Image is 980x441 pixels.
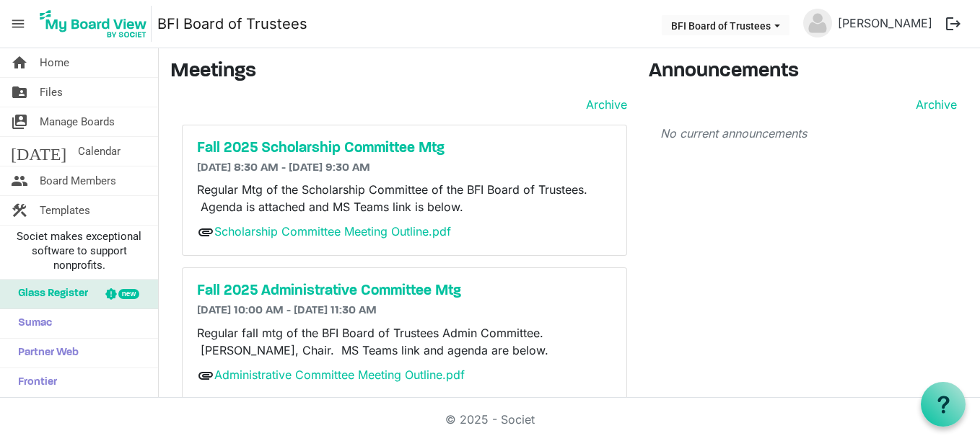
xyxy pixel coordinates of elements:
[40,196,90,225] span: Templates
[11,309,52,338] span: Sumac
[35,6,157,42] a: My Board View Logo
[649,60,968,84] h3: Announcements
[40,78,63,107] span: Files
[78,137,121,166] span: Calendar
[40,107,115,136] span: Manage Boards
[910,96,957,113] a: Archive
[197,140,612,157] a: Fall 2025 Scholarship Committee Mtg
[11,368,57,397] span: Frontier
[580,96,627,113] a: Archive
[157,9,307,38] a: BFI Board of Trustees
[118,289,139,299] div: new
[832,9,938,37] a: [PERSON_NAME]
[35,6,152,42] img: My Board View Logo
[197,161,612,175] h6: [DATE] 8:30 AM - [DATE] 9:30 AM
[11,196,28,225] span: construction
[197,223,214,241] span: attachment
[803,9,832,37] img: no-profile-picture.svg
[197,367,214,384] span: attachment
[197,181,612,215] p: Regular Mtg of the Scholarship Committee of the BFI Board of Trustees. Agenda is attached and MS ...
[40,48,69,77] span: Home
[11,48,28,77] span: home
[11,137,66,166] span: [DATE]
[11,280,88,308] span: Glass Register
[11,78,28,107] span: folder_shared
[214,224,451,239] a: Scholarship Committee Meeting Outline.pdf
[214,367,465,382] a: Administrative Committee Meeting Outline.pdf
[6,229,152,272] span: Societ makes exceptional software to support nonprofits.
[11,107,28,136] span: switch_account
[170,60,627,84] h3: Meetings
[4,10,32,37] span: menu
[938,9,968,39] button: logout
[11,339,79,367] span: Partner Web
[197,282,612,300] a: Fall 2025 Administrative Committee Mtg
[11,166,28,195] span: people
[40,166,116,195] span: Board Members
[197,304,612,318] h6: [DATE] 10:00 AM - [DATE] 11:30 AM
[197,324,612,359] p: Regular fall mtg of the BFI Board of Trustees Admin Committee. [PERSON_NAME], Chair. MS Teams lin...
[662,15,789,35] button: BFI Board of Trustees dropdownbutton
[445,412,535,427] a: © 2025 - Societ
[660,125,957,142] p: No current announcements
